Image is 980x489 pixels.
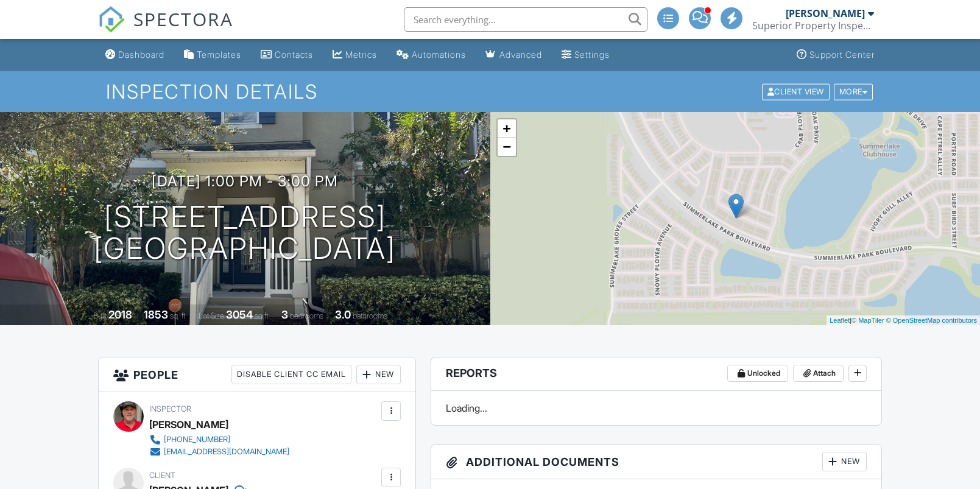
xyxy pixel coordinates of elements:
[886,317,977,324] a: © OpenStreetMap contributors
[108,308,132,321] div: 2018
[761,86,833,96] a: Client View
[94,201,396,266] h1: [STREET_ADDRESS] [GEOGRAPHIC_DATA]
[498,119,516,138] a: Zoom in
[164,435,230,445] div: [PHONE_NUMBER]
[149,471,175,480] span: Client
[98,16,233,42] a: SPECTORA
[290,311,323,320] span: bedrooms
[118,49,164,60] div: Dashboard
[231,365,351,384] div: Disable Client CC Email
[170,311,187,320] span: sq. ft.
[179,44,246,66] a: Templates
[827,315,980,326] div: |
[851,317,884,324] a: © MapTiler
[98,6,125,33] img: The Best Home Inspection Software - Spectora
[281,308,288,321] div: 3
[752,19,874,32] div: Superior Property Inspections LLC
[197,49,241,60] div: Templates
[392,44,471,66] a: Automations (Advanced)
[834,83,873,100] div: More
[762,83,830,100] div: Client View
[404,7,647,32] input: Search everything...
[149,404,191,413] span: Inspector
[822,452,867,471] div: New
[809,49,875,60] div: Support Center
[431,445,881,479] h3: Additional Documents
[255,311,270,320] span: sq.ft.
[786,7,865,19] div: [PERSON_NAME]
[93,311,107,320] span: Built
[356,365,401,384] div: New
[328,44,382,66] a: Metrics
[830,317,850,324] a: Leaflet
[557,44,615,66] a: Settings
[499,49,542,60] div: Advanced
[498,138,516,156] a: Zoom out
[335,308,351,321] div: 3.0
[792,44,880,66] a: Support Center
[100,44,169,66] a: Dashboard
[133,6,233,32] span: SPECTORA
[164,447,289,457] div: [EMAIL_ADDRESS][DOMAIN_NAME]
[149,434,289,446] a: [PHONE_NUMBER]
[144,308,168,321] div: 1853
[256,44,318,66] a: Contacts
[345,49,377,60] div: Metrics
[152,173,338,189] h3: [DATE] 1:00 pm - 3:00 pm
[99,357,415,392] h3: People
[149,446,289,458] a: [EMAIL_ADDRESS][DOMAIN_NAME]
[106,81,875,102] h1: Inspection Details
[481,44,547,66] a: Advanced
[275,49,313,60] div: Contacts
[412,49,466,60] div: Automations
[574,49,610,60] div: Settings
[199,311,224,320] span: Lot Size
[353,311,387,320] span: bathrooms
[149,415,228,434] div: [PERSON_NAME]
[226,308,253,321] div: 3054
